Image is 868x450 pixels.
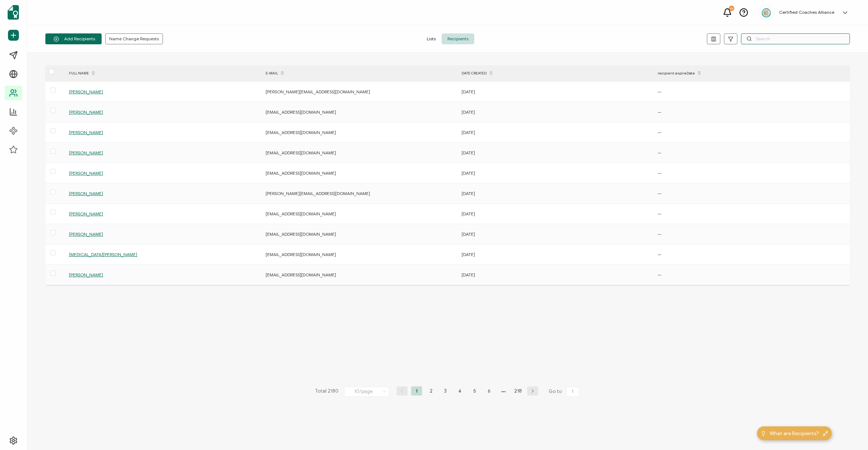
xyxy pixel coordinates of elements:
span: — [658,252,662,257]
span: — [658,89,662,94]
span: Recipients [442,33,474,44]
span: [PERSON_NAME] [69,150,103,155]
span: [PERSON_NAME] [69,109,103,115]
span: — [658,130,662,135]
span: [PERSON_NAME] [69,89,103,94]
span: — [658,150,662,155]
span: [EMAIL_ADDRESS][DOMAIN_NAME] [266,272,336,277]
span: [DATE] [462,211,475,216]
span: [PERSON_NAME] [69,191,103,196]
div: FULL NAME [65,67,262,80]
span: Lists [421,33,442,44]
span: [PERSON_NAME] [69,211,103,216]
li: 5 [469,386,480,396]
span: [EMAIL_ADDRESS][DOMAIN_NAME] [266,211,336,216]
span: — [658,170,662,176]
iframe: Chat Widget [832,415,868,450]
div: DATE CREATED [458,67,654,80]
span: [PERSON_NAME] [69,130,103,135]
span: — [658,211,662,216]
div: recipient.expireDate [654,67,850,80]
span: [EMAIL_ADDRESS][DOMAIN_NAME] [266,130,336,135]
span: [DATE] [462,170,475,176]
li: 218 [513,386,524,396]
div: E-MAIL [262,67,458,80]
img: sertifier-logomark-colored.svg [8,5,19,20]
span: [DATE] [462,109,475,115]
span: [EMAIL_ADDRESS][DOMAIN_NAME] [266,170,336,176]
li: 3 [440,386,451,396]
input: Search [741,33,850,44]
button: Name Change Requests [105,33,163,44]
span: What are Recipients? [770,430,819,437]
span: Name Change Requests [109,37,159,41]
input: Select [344,387,389,397]
span: [DATE] [462,150,475,155]
span: [DATE] [462,252,475,257]
h5: Certified Coaches Alliance [779,10,834,15]
span: [DATE] [462,191,475,196]
img: minimize-icon.svg [823,431,828,436]
span: — [658,191,662,196]
span: Total 2180 [315,386,339,397]
span: [PERSON_NAME][EMAIL_ADDRESS][DOMAIN_NAME] [266,89,370,94]
span: [PERSON_NAME] [69,231,103,237]
span: — [658,109,662,115]
span: [DATE] [462,231,475,237]
span: [MEDICAL_DATA][PERSON_NAME] [69,252,137,257]
span: [DATE] [462,272,475,277]
span: [EMAIL_ADDRESS][DOMAIN_NAME] [266,252,336,257]
span: [PERSON_NAME] [69,170,103,176]
li: 1 [411,386,422,396]
div: 23 [729,6,734,11]
span: [PERSON_NAME] [69,272,103,277]
span: [DATE] [462,130,475,135]
span: [EMAIL_ADDRESS][DOMAIN_NAME] [266,109,336,115]
li: 4 [455,386,466,396]
span: [DATE] [462,89,475,94]
span: — [658,231,662,237]
li: 6 [484,386,495,396]
span: [EMAIL_ADDRESS][DOMAIN_NAME] [266,231,336,237]
img: 2aa27aa7-df99-43f9-bc54-4d90c804c2bd.png [761,7,772,18]
li: 2 [426,386,437,396]
span: — [658,272,662,277]
span: [PERSON_NAME][EMAIL_ADDRESS][DOMAIN_NAME] [266,191,370,196]
span: [EMAIL_ADDRESS][DOMAIN_NAME] [266,150,336,155]
span: Go to [549,386,581,397]
button: Add Recipients [45,33,102,44]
